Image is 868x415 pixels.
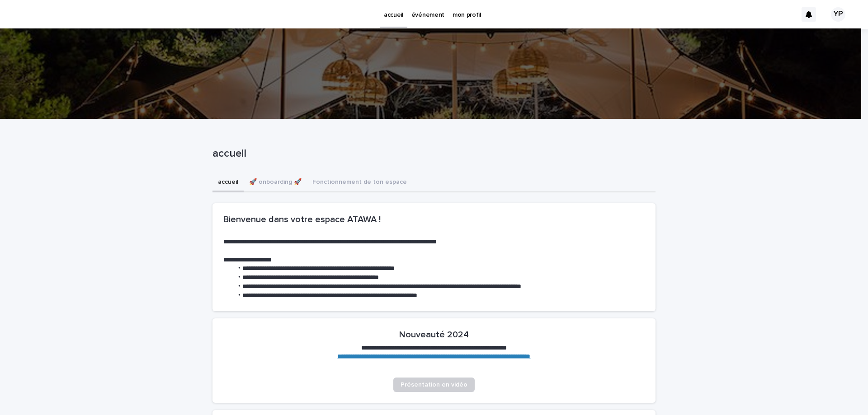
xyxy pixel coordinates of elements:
[212,147,652,160] p: accueil
[244,173,307,192] button: 🚀 onboarding 🚀
[223,214,645,225] h2: Bienvenue dans votre espace ATAWA !
[18,5,106,23] img: Ls34BcGeRexTGTNfXpUC
[831,7,845,22] div: YP
[212,173,244,192] button: accueil
[307,173,412,192] button: Fonctionnement de ton espace
[399,329,469,340] h2: Nouveauté 2024
[393,378,475,392] a: Présentation en vidéo
[401,382,467,388] span: Présentation en vidéo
